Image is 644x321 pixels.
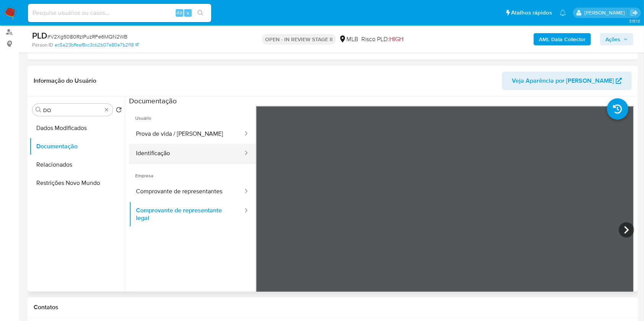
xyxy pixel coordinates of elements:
button: Retornar ao pedido padrão [116,107,122,115]
span: Alt [176,9,183,16]
b: Person ID [32,42,53,48]
span: 3.151.0 [629,18,640,24]
input: Pesquise usuários ou casos... [28,8,211,18]
input: Procurar [43,107,102,114]
button: Ações [600,33,633,45]
b: PLD [32,29,47,42]
button: Documentação [29,137,125,156]
span: s [187,9,189,16]
b: AML Data Collector [539,33,586,45]
p: ana.conceicao@mercadolivre.com [584,9,628,16]
span: Risco PLD: [361,35,403,43]
span: # V2Xg5080RzIPuzRFe6MQN2WB [47,33,128,40]
button: Apagar busca [104,107,110,113]
a: ec5a23bffeaf8cc3cb2b07e80e7b2f18 [55,42,139,48]
button: Relacionados [29,156,125,174]
h1: Informação do Usuário [34,77,96,85]
a: Notificações [560,10,566,16]
button: Restrições Novo Mundo [29,174,125,192]
p: OPEN - IN REVIEW STAGE II [262,34,336,45]
div: MLB [339,35,358,43]
button: search-icon [193,8,208,18]
h1: Contatos [34,303,632,311]
span: Veja Aparência por [PERSON_NAME] [512,72,614,90]
button: Dados Modificados [29,119,125,137]
button: AML Data Collector [534,33,591,45]
span: Atalhos rápidos [511,9,552,17]
span: Ações [605,33,620,45]
a: Sair [630,9,638,17]
button: Procurar [36,107,42,113]
span: HIGH [389,35,403,43]
button: Veja Aparência por [PERSON_NAME] [502,72,632,90]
